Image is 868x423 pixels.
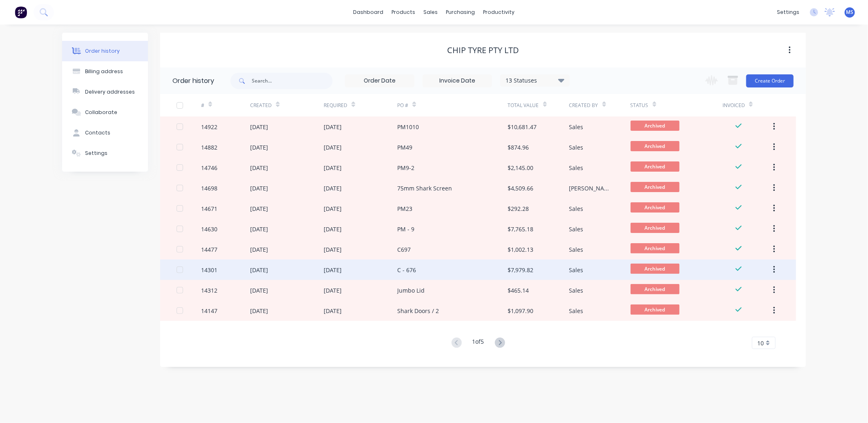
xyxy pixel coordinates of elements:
span: Archived [631,243,680,253]
div: [DATE] [324,163,342,172]
span: Archived [631,223,680,233]
div: 14671 [201,204,217,213]
div: 14698 [201,184,217,192]
div: [DATE] [324,245,342,254]
div: 14746 [201,163,217,172]
div: [DATE] [250,143,268,152]
div: Sales [569,307,584,315]
button: Settings [62,143,148,163]
div: [DATE] [250,225,268,233]
button: Contacts [62,123,148,143]
div: Total Value [508,94,569,116]
div: [DATE] [250,163,268,172]
div: Invoiced [723,94,772,116]
div: $1,097.90 [508,307,534,315]
div: [DATE] [324,123,342,131]
div: [DATE] [324,307,342,315]
div: $292.28 [508,204,529,213]
div: 14922 [201,123,217,131]
div: PM9-2 [397,163,414,172]
div: [DATE] [250,286,268,295]
div: 14882 [201,143,217,152]
div: Sales [569,123,584,131]
span: 10 [757,339,764,347]
img: Factory [15,6,27,18]
div: Settings [85,150,107,157]
div: Created By [569,102,598,109]
div: [DATE] [324,143,342,152]
div: $2,145.00 [508,163,534,172]
button: Create Order [746,74,794,87]
div: [PERSON_NAME] [569,184,614,192]
div: PM1010 [397,123,419,131]
div: [DATE] [250,204,268,213]
div: 14301 [201,266,217,274]
div: 14477 [201,245,217,254]
div: Jumbo Lid [397,286,425,295]
div: [DATE] [324,184,342,192]
input: Search... [252,73,333,89]
div: $10,681.47 [508,123,537,131]
div: Sales [569,163,584,172]
div: Order history [85,47,120,55]
div: Sales [569,245,584,254]
div: Invoiced [723,102,745,109]
div: Total Value [508,102,539,109]
div: Required [324,94,397,116]
div: [DATE] [250,184,268,192]
div: products [388,6,420,18]
div: [DATE] [324,225,342,233]
span: MS [846,9,854,16]
div: $465.14 [508,286,529,295]
div: Chip Tyre Pty Ltd [447,45,519,55]
div: Created [250,102,272,109]
div: Required [324,102,347,109]
div: [DATE] [250,307,268,315]
span: Archived [631,121,680,131]
div: 13 Statuses [501,76,569,85]
div: Created [250,94,324,116]
div: $7,765.18 [508,225,534,233]
div: PM49 [397,143,412,152]
div: C697 [397,245,411,254]
div: 14147 [201,307,217,315]
div: Created By [569,94,631,116]
div: Billing address [85,68,123,75]
div: sales [420,6,442,18]
div: Sales [569,143,584,152]
div: PO # [397,102,408,109]
span: Archived [631,182,680,192]
input: Invoice Date [423,75,492,87]
div: [DATE] [324,286,342,295]
span: Archived [631,161,680,172]
div: # [201,94,250,116]
div: PM - 9 [397,225,414,233]
div: productivity [479,6,519,18]
span: Archived [631,304,680,315]
div: [DATE] [324,266,342,274]
div: Sales [569,225,584,233]
div: Status [631,102,649,109]
div: 14312 [201,286,217,295]
div: purchasing [442,6,479,18]
button: Delivery addresses [62,82,148,102]
div: Shark Doors / 2 [397,307,439,315]
div: [DATE] [324,204,342,213]
div: Sales [569,204,584,213]
div: 1 of 5 [472,337,484,349]
div: [DATE] [250,245,268,254]
a: dashboard [349,6,388,18]
div: Collaborate [85,109,117,116]
div: settings [773,6,803,18]
button: Order history [62,41,148,61]
div: Status [631,94,723,116]
div: [DATE] [250,123,268,131]
div: Contacts [85,129,110,137]
span: Archived [631,141,680,151]
div: $874.96 [508,143,529,152]
div: Sales [569,266,584,274]
div: $7,979.82 [508,266,534,274]
span: Archived [631,264,680,274]
div: Delivery addresses [85,88,135,96]
span: Archived [631,284,680,294]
